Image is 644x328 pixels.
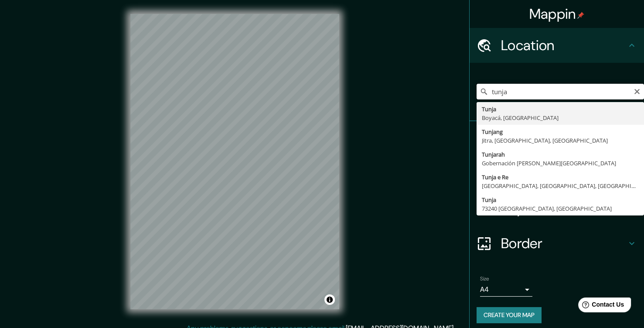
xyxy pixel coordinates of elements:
div: Tunjang [482,127,639,136]
input: Pick your city or area [477,84,644,99]
h4: Layout [501,200,627,217]
div: Tunja [482,195,639,204]
div: 73240 [GEOGRAPHIC_DATA], [GEOGRAPHIC_DATA] [482,204,639,213]
label: Size [480,275,489,283]
div: [GEOGRAPHIC_DATA], [GEOGRAPHIC_DATA], [GEOGRAPHIC_DATA] [482,181,639,190]
div: Border [470,226,644,261]
div: Location [470,28,644,63]
div: Tunjarah [482,150,639,159]
h4: Border [501,235,627,252]
div: Boyacá, [GEOGRAPHIC_DATA] [482,113,639,122]
canvas: Map [130,14,339,309]
button: Toggle attribution [324,294,335,305]
img: pin-icon.png [577,12,584,19]
div: Gobernación [PERSON_NAME][GEOGRAPHIC_DATA] [482,159,639,167]
button: Create your map [477,307,542,323]
div: Style [470,156,644,191]
iframe: Help widget launcher [566,294,634,318]
h4: Mappin [529,5,585,23]
div: A4 [480,283,532,297]
div: Tunja [482,105,639,113]
div: Jitra, [GEOGRAPHIC_DATA], [GEOGRAPHIC_DATA] [482,136,639,145]
button: Clear [634,87,641,95]
div: Layout [470,191,644,226]
h4: Location [501,37,627,54]
div: Pins [470,121,644,156]
div: Tunja e Re [482,173,639,181]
